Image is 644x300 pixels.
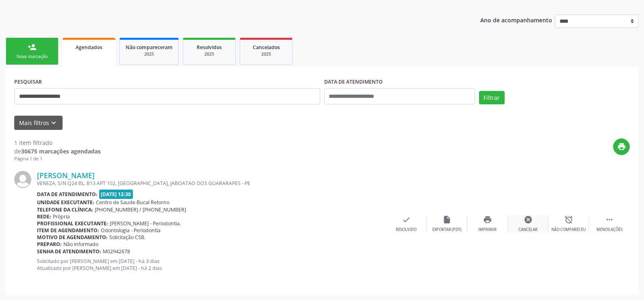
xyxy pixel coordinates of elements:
div: 2025 [189,51,230,57]
b: Motivo de agendamento: [37,234,108,241]
p: Solicitado por [PERSON_NAME] em [DATE] - há 3 dias Atualizado por [PERSON_NAME] em [DATE] - há 2 ... [37,258,386,272]
b: Rede: [37,213,51,220]
div: Página 1 de 1 [14,155,101,162]
span: Não compareceram [126,44,173,51]
div: Resolvido [396,227,416,233]
button: Filtrar [479,91,505,105]
div: Cancelar [518,227,538,233]
label: PESQUISAR [14,76,42,88]
span: Não informado [63,241,98,248]
div: Não compareceu [551,227,586,233]
i: check [402,215,411,224]
strong: 30675 marcações agendadas [21,147,101,155]
i: print [617,142,626,151]
div: person_add [28,43,37,52]
div: 2025 [246,51,286,57]
div: de [14,147,101,155]
span: [PHONE_NUMBER] / [PHONE_NUMBER] [95,206,186,213]
b: Senha de atendimento: [37,248,101,255]
span: Solicitação CSB. [109,234,145,241]
span: [PERSON_NAME] - Periodontia. [110,220,181,227]
i: alarm_off [564,215,573,224]
b: Profissional executante: [37,220,108,227]
span: Odontologia - Periodontia [101,227,160,234]
a: [PERSON_NAME] [37,171,95,180]
span: Própria [53,213,70,220]
b: Data de atendimento: [37,191,98,198]
div: 2025 [126,51,173,57]
button: Mais filtroskeyboard_arrow_down [14,116,63,130]
div: Menos ações [596,227,622,233]
div: VENEZA, S/N Q24 BL. B13 APT 102, [GEOGRAPHIC_DATA], JABOATAO DOS GUARARAPES - PE [37,180,386,187]
i:  [605,215,614,224]
b: Item de agendamento: [37,227,99,234]
span: Centro de Saude Bucal Retorno [96,199,169,206]
button: print [613,138,630,155]
b: Telefone da clínica: [37,206,93,213]
i: keyboard_arrow_down [49,119,58,127]
b: Preparo: [37,241,62,248]
img: img [14,171,31,188]
span: Agendados [76,44,102,51]
span: Resolvidos [197,44,222,51]
span: [DATE] 12:30 [99,190,133,199]
span: Cancelados [253,44,280,51]
div: Imprimir [478,227,497,233]
b: Unidade executante: [37,199,94,206]
div: Nova marcação [12,54,52,60]
p: Ano de acompanhamento [480,15,552,25]
i: cancel [524,215,533,224]
div: Exportar (PDF) [432,227,462,233]
span: M02942678 [103,248,130,255]
i: insert_drive_file [442,215,451,224]
label: DATA DE ATENDIMENTO [324,76,383,88]
i: print [483,215,492,224]
div: 1 item filtrado [14,138,101,147]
